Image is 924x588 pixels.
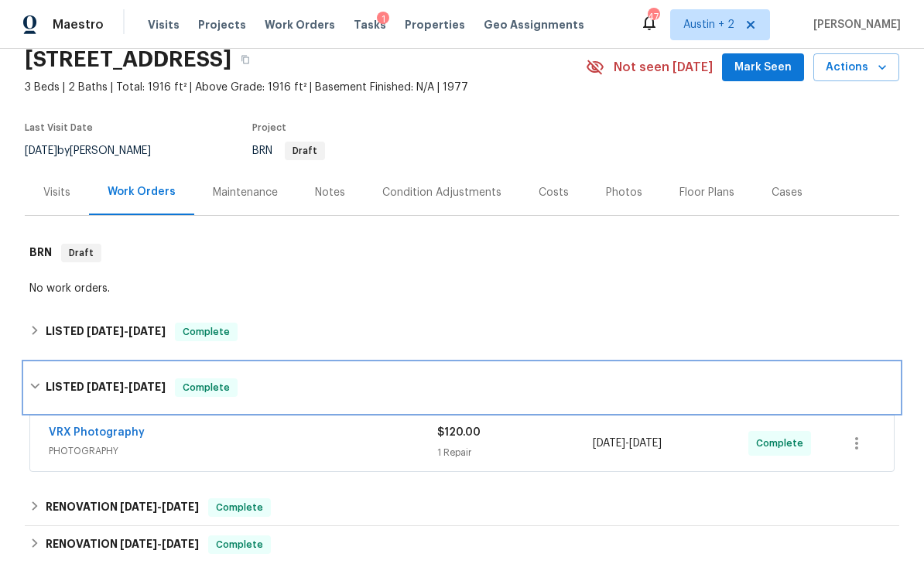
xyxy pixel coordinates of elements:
[29,281,895,296] div: No work orders.
[252,123,286,132] span: Project
[87,326,124,337] span: [DATE]
[25,80,586,95] span: 3 Beds | 2 Baths | Total: 1916 ft² | Above Grade: 1916 ft² | Basement Finished: N/A | 1977
[29,244,52,262] h6: BRN
[807,17,901,32] span: [PERSON_NAME]
[46,498,199,517] h6: RENOVATION
[437,427,481,438] span: $120.00
[772,185,803,200] div: Cases
[198,17,246,32] span: Projects
[286,146,323,156] span: Draft
[63,245,100,261] span: Draft
[593,438,625,449] span: [DATE]
[46,535,199,554] h6: RENOVATION
[46,323,166,341] h6: LISTED
[46,378,166,397] h6: LISTED
[25,52,231,67] h2: [STREET_ADDRESS]
[405,17,465,32] span: Properties
[148,17,180,32] span: Visits
[813,53,899,82] button: Actions
[265,17,335,32] span: Work Orders
[648,9,659,25] div: 47
[25,142,169,160] div: by [PERSON_NAME]
[53,17,104,32] span: Maestro
[210,537,269,552] span: Complete
[377,12,389,27] div: 1
[756,436,809,451] span: Complete
[162,538,199,549] span: [DATE]
[25,489,899,526] div: RENOVATION [DATE]-[DATE]Complete
[25,228,899,278] div: BRN Draft
[629,438,662,449] span: [DATE]
[120,501,157,512] span: [DATE]
[213,185,278,200] div: Maintenance
[252,145,325,156] span: BRN
[25,313,899,350] div: LISTED [DATE]-[DATE]Complete
[354,19,386,30] span: Tasks
[120,501,199,512] span: -
[120,538,157,549] span: [DATE]
[43,185,70,200] div: Visits
[87,381,124,392] span: [DATE]
[231,46,259,73] button: Copy Address
[614,60,713,75] span: Not seen [DATE]
[176,324,236,340] span: Complete
[25,526,899,563] div: RENOVATION [DATE]-[DATE]Complete
[734,58,792,77] span: Mark Seen
[176,380,236,395] span: Complete
[87,326,166,337] span: -
[679,185,734,200] div: Floor Plans
[128,381,166,392] span: [DATE]
[210,500,269,515] span: Complete
[484,17,584,32] span: Geo Assignments
[87,381,166,392] span: -
[539,185,569,200] div: Costs
[108,184,176,200] div: Work Orders
[25,123,93,132] span: Last Visit Date
[25,145,57,156] span: [DATE]
[120,538,199,549] span: -
[49,427,145,438] a: VRX Photography
[382,185,501,200] div: Condition Adjustments
[162,501,199,512] span: [DATE]
[606,185,642,200] div: Photos
[683,17,734,32] span: Austin + 2
[437,445,593,460] div: 1 Repair
[49,443,437,459] span: PHOTOGRAPHY
[315,185,345,200] div: Notes
[722,53,804,82] button: Mark Seen
[826,58,887,77] span: Actions
[25,363,899,412] div: LISTED [DATE]-[DATE]Complete
[593,436,662,451] span: -
[128,326,166,337] span: [DATE]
